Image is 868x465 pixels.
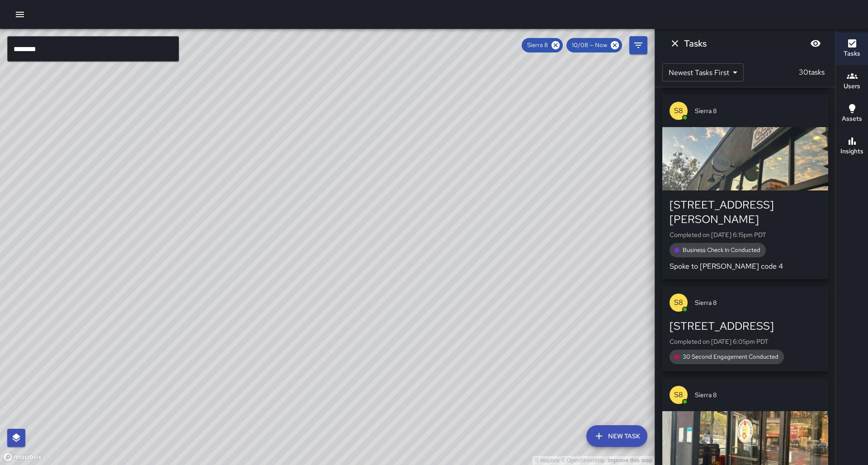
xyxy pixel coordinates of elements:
div: [STREET_ADDRESS] [670,319,821,333]
h6: Tasks [684,36,707,51]
button: Insights [836,130,868,163]
span: Sierra 8 [695,106,821,115]
p: Spoke to [PERSON_NAME] code 4 [670,261,821,272]
p: Completed on [DATE] 6:15pm PDT [670,230,821,239]
button: Users [836,65,868,98]
h6: Assets [842,114,862,124]
div: 10/08 — Now [566,38,622,52]
button: Blur [807,34,825,52]
h6: Users [844,81,860,91]
span: 10/08 — Now [566,41,613,50]
span: 30 Second Engagement Conducted [677,352,784,361]
button: S8Sierra 8[STREET_ADDRESS][PERSON_NAME]Completed on [DATE] 6:15pm PDTBusiness Check In ConductedS... [662,95,828,279]
span: Sierra 8 [522,41,553,50]
span: Business Check In Conducted [677,246,766,255]
button: New Task [586,425,647,447]
p: S8 [674,105,683,116]
div: Sierra 8 [522,38,563,52]
p: S8 [674,297,683,308]
button: Tasks [836,33,868,65]
button: Assets [836,98,868,130]
p: S8 [674,389,683,400]
div: [STREET_ADDRESS][PERSON_NAME] [670,198,821,227]
button: S8Sierra 8[STREET_ADDRESS]Completed on [DATE] 6:05pm PDT30 Second Engagement Conducted [662,286,828,371]
span: Sierra 8 [695,390,821,399]
p: Completed on [DATE] 6:05pm PDT [670,337,821,346]
h6: Tasks [844,49,860,59]
div: Newest Tasks First [662,63,744,81]
h6: Insights [840,147,863,157]
button: Dismiss [666,34,684,52]
p: 30 tasks [795,67,828,78]
span: Sierra 8 [695,298,821,307]
button: Filters [629,36,647,54]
